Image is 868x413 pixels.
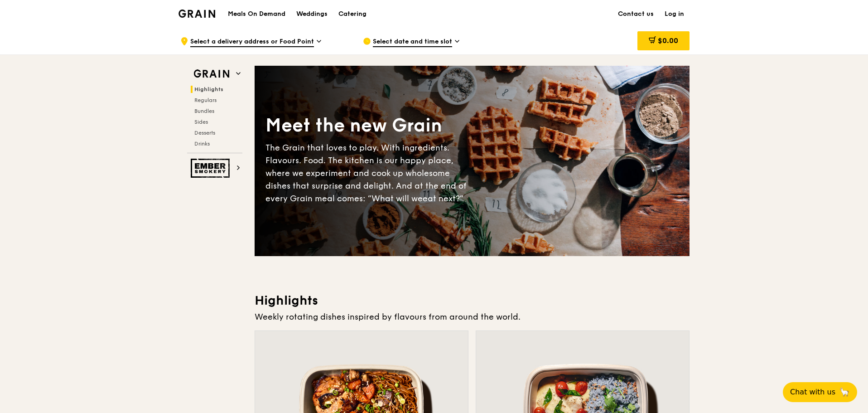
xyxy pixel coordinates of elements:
span: Regulars [194,97,217,103]
img: Ember Smokery web logo [191,159,232,178]
h3: Highlights [255,292,690,309]
span: Select a delivery address or Food Point [190,37,314,47]
span: 🦙 [839,387,850,398]
h1: Meals On Demand [228,10,285,19]
div: The Grain that loves to play. With ingredients. Flavours. Food. The kitchen is our happy place, w... [265,141,472,205]
div: Weddings [296,0,328,28]
span: eat next?” [423,194,463,204]
span: Highlights [194,86,223,92]
span: $0.00 [658,36,678,45]
span: Select date and time slot [373,37,452,47]
a: Catering [333,0,372,28]
button: Chat with us🦙 [783,382,857,402]
a: Contact us [612,0,659,28]
a: Log in [659,0,690,28]
span: Chat with us [790,387,835,398]
div: Weekly rotating dishes inspired by flavours from around the world. [255,311,690,323]
span: Sides [194,119,208,125]
span: Bundles [194,108,214,114]
a: Weddings [291,0,333,28]
div: Catering [338,0,366,28]
div: Meet the new Grain [265,113,472,138]
img: Grain web logo [191,66,232,82]
img: Grain [178,10,215,18]
span: Desserts [194,130,215,136]
span: Drinks [194,141,210,147]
